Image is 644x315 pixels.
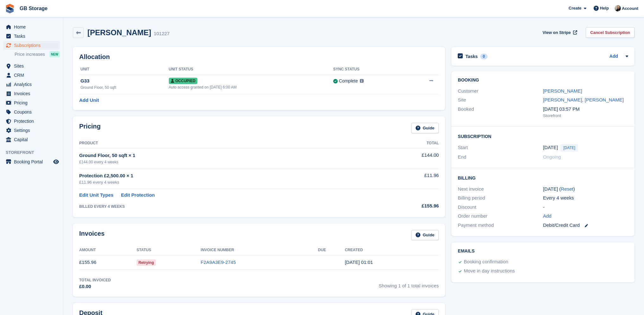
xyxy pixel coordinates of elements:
span: Create [569,5,581,11]
a: Cancel Subscription [586,27,634,38]
h2: Allocation [79,53,439,61]
a: menu [3,62,60,70]
div: Customer [458,88,543,95]
div: Auto access granted on [DATE] 6:00 AM [169,84,333,90]
h2: Billing [458,174,628,181]
div: Move in day instructions [464,267,515,275]
div: £144.00 every 4 weeks [79,159,372,165]
div: 0 [480,54,488,59]
div: NEW [49,51,60,57]
div: Protection £2,500.00 × 1 [79,172,372,180]
span: Home [14,23,52,31]
a: View on Stripe [540,27,578,38]
a: menu [3,98,60,107]
a: menu [3,32,60,41]
th: Product [79,138,372,148]
th: Unit Status [169,64,333,75]
a: Price increases NEW [15,51,60,58]
th: Unit [79,64,169,75]
div: Ground Floor, 50 sqft × 1 [79,152,372,159]
span: Analytics [14,80,52,89]
span: Account [622,5,638,12]
a: menu [3,135,60,144]
td: £11.96 [372,168,439,189]
img: stora-icon-8386f47178a22dfd0bd8f6a31ec36ba5ce8667c1dd55bd0f319d3a0aa187defe.svg [5,4,15,13]
div: Every 4 weeks [543,194,628,202]
a: F2A9A3E9-2745 [201,259,236,265]
img: icon-info-grey-7440780725fd019a000dd9b08b2336e03edf1995a4989e88bcd33f0948082b44.svg [360,79,364,83]
a: menu [3,23,60,31]
span: Help [600,5,609,11]
span: Coupons [14,108,52,116]
div: Ground Floor, 50 sqft [80,85,169,90]
a: menu [3,41,60,50]
a: Edit Protection [121,192,155,199]
div: Total Invoiced [79,277,111,283]
div: £155.96 [372,202,439,210]
span: CRM [14,71,52,80]
span: Storefront [6,149,63,156]
span: Settings [14,126,52,135]
a: menu [3,71,60,80]
a: Reset [561,186,573,192]
time: 2025-08-21 00:00:00 UTC [543,144,558,151]
div: End [458,154,543,161]
div: Storefront [543,113,628,119]
div: Booked [458,106,543,119]
span: Pricing [14,98,52,107]
td: £144.00 [372,148,439,168]
a: [PERSON_NAME], [PERSON_NAME] [543,97,624,102]
span: Ongoing [543,154,561,160]
a: Guide [411,123,439,133]
div: Complete [339,78,358,84]
div: 101227 [154,30,169,37]
a: Preview store [52,158,60,166]
span: Invoices [14,89,52,98]
a: Edit Unit Types [79,192,113,199]
div: Debit/Credit Card [543,222,628,229]
h2: Tasks [465,54,478,59]
th: Amount [79,245,137,255]
div: Next invoice [458,186,543,193]
div: - [543,204,628,211]
a: Add [543,213,552,220]
span: Capital [14,135,52,144]
a: menu [3,126,60,135]
a: Guide [411,230,439,240]
h2: Invoices [79,230,105,240]
div: Payment method [458,222,543,229]
span: Occupied [169,78,197,84]
span: Showing 1 of 1 total invoices [379,277,439,290]
div: Start [458,144,543,152]
td: £155.96 [79,255,137,270]
span: Retrying [137,259,156,266]
th: Invoice Number [201,245,318,255]
a: menu [3,80,60,89]
span: Booking Portal [14,157,52,166]
a: menu [3,108,60,116]
div: [DATE] ( ) [543,186,628,193]
div: Order number [458,213,543,220]
span: Tasks [14,32,52,41]
div: Discount [458,204,543,211]
span: Subscriptions [14,41,52,50]
time: 2025-08-21 00:01:05 UTC [345,259,373,265]
span: Price increases [15,51,45,57]
div: Booking confirmation [464,258,508,266]
img: Karl Walker [615,5,621,11]
a: menu [3,157,60,166]
div: £11.96 every 4 weeks [79,179,372,186]
th: Created [345,245,439,255]
th: Due [318,245,345,255]
h2: [PERSON_NAME] [87,28,151,37]
a: menu [3,117,60,126]
h2: Subscription [458,133,628,139]
div: £0.00 [79,283,111,290]
h2: Emails [458,249,628,254]
div: BILLED EVERY 4 WEEKS [79,204,372,209]
th: Sync Status [333,64,407,75]
div: [DATE] 03:57 PM [543,106,628,113]
span: Protection [14,117,52,126]
h2: Booking [458,78,628,83]
a: Add Unit [79,97,99,104]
